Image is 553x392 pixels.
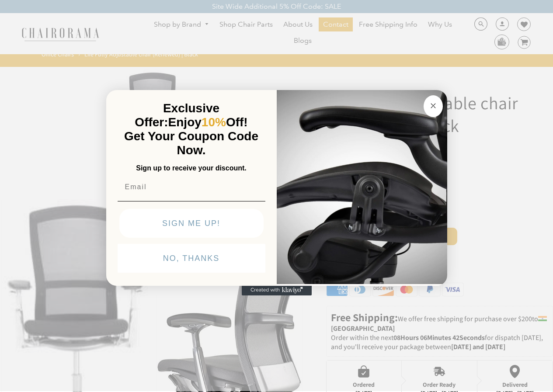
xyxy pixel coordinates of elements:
[277,88,447,284] img: 92d77583-a095-41f6-84e7-858462e0427a.jpeg
[136,164,246,172] span: Sign up to receive your discount.
[124,129,258,157] span: Get Your Coupon Code Now.
[202,115,226,129] span: 10%
[424,95,443,117] button: Close dialog
[242,285,312,295] a: Created with Klaviyo - opens in a new tab
[119,209,264,238] button: SIGN ME UP!
[135,101,219,129] span: Exclusive Offer:
[118,244,265,273] button: NO, THANKS
[118,178,265,196] input: Email
[508,336,549,377] iframe: Tidio Chat
[168,115,248,129] span: Enjoy Off!
[118,201,265,201] img: underline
